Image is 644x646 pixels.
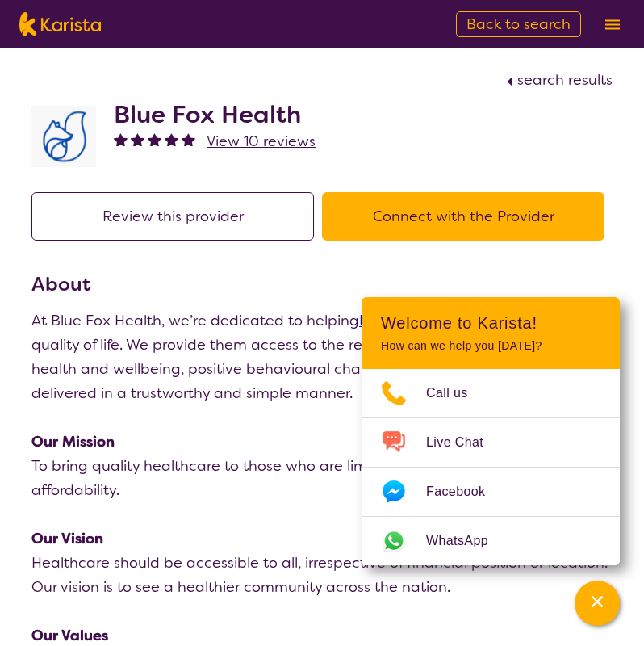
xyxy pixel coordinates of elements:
h2: Blue Fox Health [114,100,316,129]
span: Call us [426,381,487,405]
img: fullstar [131,132,144,146]
strong: Our Vision [31,529,103,548]
a: Connect with the Provider [322,207,613,226]
a: Review this provider [31,207,322,226]
span: Back to search [466,15,571,34]
p: Healthcare should be accessible to all, irrespective of financial position or location. Our visio... [31,551,613,599]
img: fullstar [182,132,195,146]
span: Live Chat [426,430,503,455]
img: Karista logo [19,12,101,36]
h3: About [31,270,613,299]
span: View 10 reviews [207,132,316,151]
strong: Our Values [31,626,108,645]
span: WhatsApp [426,529,508,553]
p: At Blue Fox Health, we’re dedicated to helping participants enhance their quality of life. We pro... [31,308,613,405]
span: Facebook [426,480,504,504]
button: Connect with the Provider [322,192,604,241]
button: Review this provider [31,192,314,241]
img: fullstar [148,132,161,146]
img: fullstar [165,132,178,146]
strong: Our Mission [31,432,115,451]
a: Back to search [456,11,581,37]
ul: Choose channel [362,369,620,565]
p: How can we help you [DATE]? [381,339,600,353]
a: View 10 reviews [207,129,316,153]
div: Channel Menu [362,297,620,565]
a: search results [503,70,613,90]
button: Channel Menu [575,581,620,626]
span: search results [517,70,613,90]
h2: Welcome to Karista! [381,313,600,333]
img: menu [605,19,620,30]
p: To bring quality healthcare to those who are limited by accessibility and affordability. [31,454,613,502]
a: NDIS [359,311,393,330]
img: fullstar [114,132,128,146]
img: lyehhyr6avbivpacwqcf.png [31,106,96,167]
a: Web link opens in a new tab. [362,517,620,565]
